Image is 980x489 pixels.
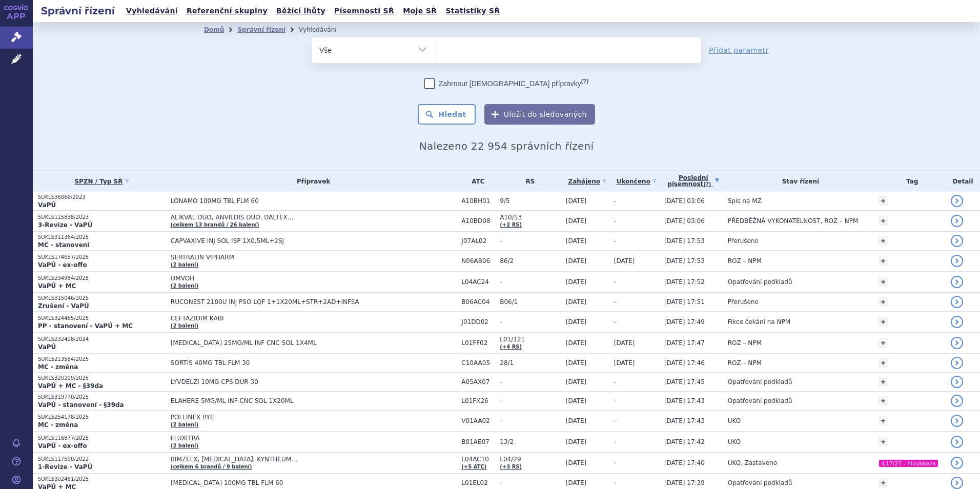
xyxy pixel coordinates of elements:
[38,322,133,330] strong: PP - stanovení - VaPÚ + MC
[614,318,616,325] span: -
[123,4,181,18] a: Vyhledávání
[728,397,792,404] span: Opatřování podkladů
[418,104,476,125] button: Hledat
[38,435,166,442] p: SUKLS116877/2025
[171,378,427,385] span: LYVDELZI 10MG CPS DUR 30
[614,459,616,466] span: -
[664,339,705,347] span: [DATE] 17:47
[442,4,503,18] a: Statistiky SŘ
[500,237,560,244] span: -
[728,217,859,225] span: PŘEDBĚŽNÁ VYKONATELNOST, ROZ – NPM
[664,318,705,325] span: [DATE] 17:49
[38,254,166,261] p: SUKLS174657/2025
[38,194,166,201] p: SUKLS36066/2023
[171,315,427,322] span: CEFTAZIDIM KABI
[879,338,888,348] a: +
[566,459,587,466] span: [DATE]
[171,422,198,427] a: (2 balení)
[38,421,78,429] strong: MC - změna
[38,456,166,463] p: SUKLS117590/2022
[879,256,888,266] a: +
[566,298,587,305] span: [DATE]
[728,298,759,305] span: Přerušeno
[500,298,560,305] span: B06/1
[664,171,723,192] a: Poslednípísemnost(?)
[495,171,560,192] th: RS
[461,359,495,366] span: C10AA05
[614,237,616,244] span: -
[273,4,329,18] a: Běžící lhůty
[38,363,78,371] strong: MC - změna
[461,318,495,325] span: J01DD02
[171,323,198,329] a: (2 balení)
[664,298,705,305] span: [DATE] 17:51
[614,378,616,385] span: -
[38,241,89,249] strong: MC - stanovení
[38,315,166,322] p: SUKLS324455/2025
[664,438,705,445] span: [DATE] 17:42
[728,378,792,385] span: Opatřování podkladů
[500,318,560,325] span: -
[38,356,166,363] p: SUKLS213584/2025
[461,417,495,424] span: V01AA02
[664,237,705,244] span: [DATE] 17:53
[331,4,397,18] a: Písemnosti SŘ
[38,201,56,209] strong: VaPÚ
[614,397,616,404] span: -
[38,261,87,269] strong: VaPÚ - ex-offo
[614,359,635,366] span: [DATE]
[879,236,888,246] a: +
[566,257,587,264] span: [DATE]
[38,234,166,241] p: SUKLS311364/2025
[703,181,711,188] abbr: (?)
[171,262,198,268] a: (2 balení)
[38,414,166,421] p: SUKLS254178/2025
[171,283,198,289] a: (2 balení)
[500,378,560,385] span: -
[614,339,635,347] span: [DATE]
[171,443,198,449] a: (2 balení)
[951,457,963,469] a: detail
[171,464,252,470] a: (celkem 6 brandů / 9 balení)
[951,436,963,448] a: detail
[951,195,963,207] a: detail
[728,257,762,264] span: ROZ – NPM
[566,438,587,445] span: [DATE]
[461,479,495,486] span: L01EL02
[614,479,616,486] span: -
[951,357,963,369] a: detail
[614,417,616,424] span: -
[879,478,888,487] a: +
[664,278,705,286] span: [DATE] 17:52
[946,171,980,192] th: Detail
[951,215,963,227] a: detail
[951,415,963,427] a: detail
[614,278,616,286] span: -
[873,171,946,192] th: Tag
[879,460,937,467] i: IL17/23 - hloubkova
[614,197,616,205] span: -
[171,479,427,486] span: [MEDICAL_DATA] 100MG TBL FLM 60
[728,438,741,445] span: UKO
[237,26,285,33] a: Správní řízení
[500,344,522,350] a: (+4 RS)
[664,378,705,385] span: [DATE] 17:45
[951,376,963,388] a: detail
[38,401,124,409] strong: VaPÚ - stanovení - §39da
[879,277,888,287] a: +
[461,278,495,286] span: L04AC24
[171,275,427,282] span: OMVOH
[566,174,609,189] a: Zahájeno
[171,222,259,228] a: (celkem 13 brandů / 26 balení)
[566,278,587,286] span: [DATE]
[951,276,963,288] a: detail
[38,275,166,282] p: SUKLS234984/2025
[461,237,495,244] span: J07AL02
[171,339,427,347] span: [MEDICAL_DATA] 25MG/ML INF CNC SOL 1X4ML
[951,395,963,407] a: detail
[879,437,888,446] a: +
[461,197,495,205] span: A10BH01
[38,336,166,343] p: SUKLS232418/2024
[171,298,427,305] span: RUCONEST 2100U INJ PSO LQF 1+1X20ML+STR+2AD+INFSA
[500,438,560,445] span: 13/2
